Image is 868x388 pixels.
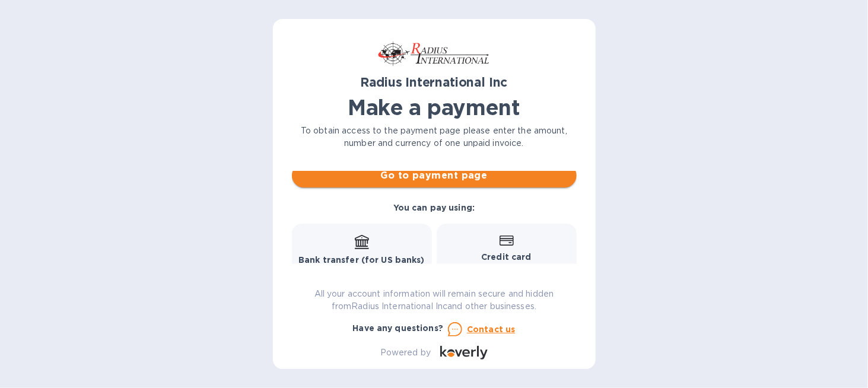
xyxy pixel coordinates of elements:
[380,346,431,359] p: Powered by
[292,288,577,313] p: All your account information will remain secure and hidden from Radius International Inc and othe...
[292,164,577,187] button: Go to payment page
[393,203,475,212] b: You can pay using:
[353,323,444,333] b: Have any questions?
[481,252,531,262] b: Credit card
[361,75,508,90] b: Radius International Inc
[292,125,577,150] p: To obtain access to the payment page please enter the amount, number and currency of one unpaid i...
[301,168,567,183] span: Go to payment page
[292,95,577,120] h1: Make a payment
[298,255,425,265] b: Bank transfer (for US banks)
[467,325,516,334] u: Contact us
